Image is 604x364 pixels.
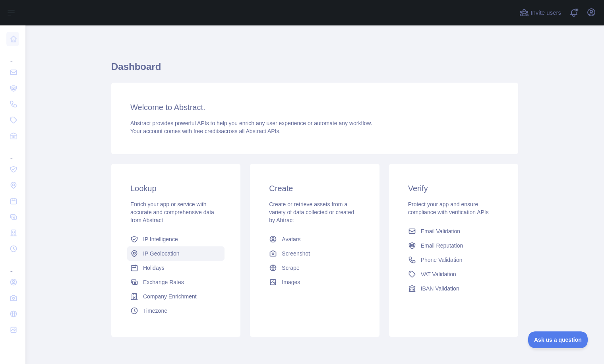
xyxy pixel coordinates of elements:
h3: Welcome to Abstract. [130,102,499,113]
a: VAT Validation [405,267,502,281]
div: ... [6,48,19,64]
span: Screenshot [282,250,310,258]
button: Invite users [518,6,563,19]
div: ... [6,258,19,273]
span: IBAN Validation [421,285,459,292]
span: Phone Validation [421,256,463,264]
h3: Verify [408,183,499,194]
a: Exchange Rates [127,275,225,289]
span: Exchange Rates [143,278,184,286]
span: Holidays [143,264,165,272]
a: Screenshot [266,246,363,261]
span: Timezone [143,307,167,315]
h3: Create [269,183,360,194]
a: Phone Validation [405,253,502,267]
a: Avatars [266,232,363,246]
span: IP Intelligence [143,235,178,243]
a: IP Intelligence [127,232,225,246]
h3: Lookup [130,183,221,194]
span: Invite users [530,8,561,17]
div: ... [6,145,19,161]
span: Images [282,278,300,286]
span: Protect your app and ensure compliance with verification APIs [408,201,489,215]
span: Email Validation [421,227,460,235]
span: Email Reputation [421,242,463,250]
span: Avatars [282,235,300,243]
span: Abstract provides powerful APIs to help you enrich any user experience or automate any workflow. [130,120,372,126]
span: VAT Validation [421,270,456,278]
h1: Dashboard [111,60,518,79]
iframe: Toggle Customer Support [528,331,588,348]
span: free credits [194,128,221,134]
a: Scrape [266,261,363,275]
a: Holidays [127,261,225,275]
span: Enrich your app or service with accurate and comprehensive data from Abstract [130,201,214,223]
span: IP Geolocation [143,250,180,258]
a: Company Enrichment [127,289,225,304]
span: Scrape [282,264,299,272]
a: IBAN Validation [405,281,502,296]
a: Images [266,275,363,289]
span: Your account comes with across all Abstract APIs. [130,128,281,134]
a: Email Reputation [405,238,502,253]
a: Email Validation [405,224,502,238]
a: IP Geolocation [127,246,225,261]
span: Create or retrieve assets from a variety of data collected or created by Abtract [269,201,354,223]
span: Company Enrichment [143,292,197,300]
a: Timezone [127,304,225,318]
